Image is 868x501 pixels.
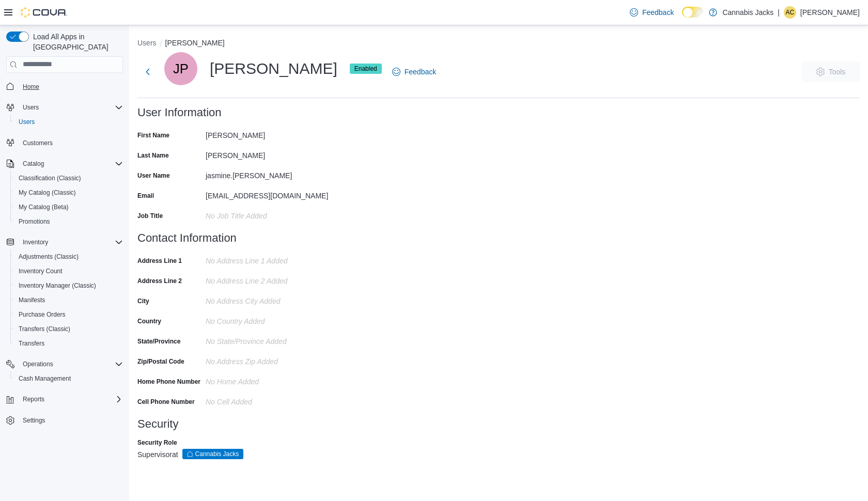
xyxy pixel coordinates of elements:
[19,158,123,170] span: Catalog
[19,137,57,149] a: Customers
[206,253,344,265] div: No Address Line 1 added
[10,293,127,307] button: Manifests
[2,235,127,249] button: Inventory
[14,279,123,292] span: Inventory Manager (Classic)
[19,253,79,261] span: Adjustments (Classic)
[164,52,197,85] div: Jasmine Parker
[137,357,184,366] label: Zip/Postal Code
[19,267,63,275] span: Inventory Count
[10,371,127,386] button: Cash Management
[19,296,45,304] span: Manifests
[829,67,846,77] span: Tools
[19,118,35,126] span: Users
[19,236,52,248] button: Inventory
[778,6,780,19] p: |
[626,2,678,23] a: Feedback
[137,61,158,82] button: Next
[19,374,71,383] span: Cash Management
[2,79,127,94] button: Home
[206,127,344,139] div: [PERSON_NAME]
[137,337,180,346] label: State/Province
[10,264,127,278] button: Inventory Count
[137,378,200,386] label: Home Phone Number
[206,167,344,180] div: jasmine.[PERSON_NAME]
[19,393,123,405] span: Reports
[23,238,48,246] span: Inventory
[19,393,49,405] button: Reports
[14,372,123,385] span: Cash Management
[137,131,169,139] label: First Name
[173,52,189,85] span: JP
[10,322,127,336] button: Transfers (Classic)
[14,215,54,228] a: Promotions
[14,251,123,263] span: Adjustments (Classic)
[14,337,49,350] a: Transfers
[206,353,344,366] div: No Address Zip added
[19,136,123,149] span: Customers
[137,212,163,220] label: Job Title
[14,251,83,263] a: Adjustments (Classic)
[14,201,73,213] a: My Catalog (Beta)
[19,358,57,370] button: Operations
[206,187,344,200] div: [EMAIL_ADDRESS][DOMAIN_NAME]
[23,160,44,168] span: Catalog
[722,6,773,19] p: Cannabis Jacks
[10,115,127,129] button: Users
[14,323,123,335] span: Transfers (Classic)
[14,186,80,199] a: My Catalog (Classic)
[23,395,44,403] span: Reports
[206,147,344,160] div: [PERSON_NAME]
[19,358,123,370] span: Operations
[2,135,127,150] button: Customers
[23,416,45,425] span: Settings
[14,172,123,184] span: Classification (Classic)
[206,373,344,386] div: No Home added
[642,7,674,18] span: Feedback
[14,294,123,306] span: Manifests
[19,174,81,182] span: Classification (Classic)
[19,81,43,93] a: Home
[19,236,123,248] span: Inventory
[23,83,39,91] span: Home
[137,277,182,285] label: Address Line 2
[23,103,39,112] span: Users
[14,116,123,128] span: Users
[206,293,344,305] div: No Address City added
[19,217,50,226] span: Promotions
[10,200,127,214] button: My Catalog (Beta)
[165,39,225,47] button: [PERSON_NAME]
[2,413,127,428] button: Settings
[14,337,123,350] span: Transfers
[19,281,96,290] span: Inventory Manager (Classic)
[802,61,860,82] button: Tools
[14,294,49,306] a: Manifests
[19,189,76,197] span: My Catalog (Classic)
[10,214,127,229] button: Promotions
[14,116,39,128] a: Users
[137,151,169,160] label: Last Name
[19,414,49,427] a: Settings
[137,297,149,305] label: City
[19,414,123,427] span: Settings
[195,449,239,459] span: Cannabis Jacks
[354,64,377,73] span: Enabled
[206,273,344,285] div: No Address Line 2 added
[137,38,860,50] nav: An example of EuiBreadcrumbs
[14,201,123,213] span: My Catalog (Beta)
[14,308,123,321] span: Purchase Orders
[14,186,123,199] span: My Catalog (Classic)
[206,208,344,220] div: No Job Title added
[10,336,127,351] button: Transfers
[2,156,127,171] button: Catalog
[23,139,53,147] span: Customers
[350,64,382,74] span: Enabled
[14,323,74,335] a: Transfers (Classic)
[19,101,43,114] button: Users
[14,308,70,321] a: Purchase Orders
[164,52,382,85] div: [PERSON_NAME]
[29,32,123,52] span: Load All Apps in [GEOGRAPHIC_DATA]
[19,101,123,114] span: Users
[19,203,69,211] span: My Catalog (Beta)
[21,7,67,18] img: Cova
[19,325,70,333] span: Transfers (Classic)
